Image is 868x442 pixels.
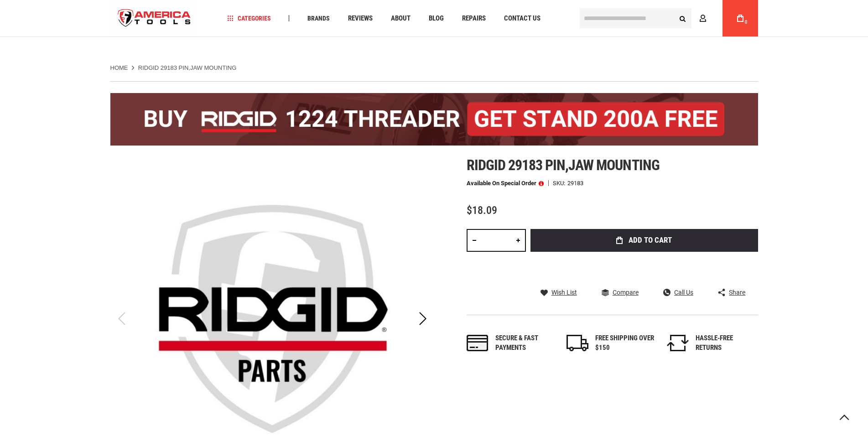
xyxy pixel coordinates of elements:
span: 0 [745,20,748,25]
span: Wish List [551,289,577,296]
button: Add to Cart [530,229,758,252]
span: Reviews [348,15,373,22]
span: Brands [307,15,330,21]
span: Repairs [462,15,486,22]
img: payments [467,335,489,351]
button: Search [674,10,691,27]
a: store logo [110,1,199,36]
span: Contact Us [504,15,541,22]
span: $18.09 [467,204,497,217]
iframe: Secure express checkout frame [529,255,760,281]
span: Ridgid 29183 pin,jaw mounting [467,156,660,174]
strong: SKU [553,180,567,186]
span: Blog [429,15,444,22]
img: shipping [567,335,588,351]
span: Categories [227,15,271,21]
span: Add to Cart [629,236,672,244]
img: America Tools [110,1,199,36]
a: Categories [223,12,275,25]
a: Brands [303,12,334,25]
span: Call Us [674,289,693,296]
div: FREE SHIPPING OVER $150 [595,333,655,353]
div: 29183 [567,180,583,186]
a: Wish List [541,288,577,296]
span: About [391,15,411,22]
strong: RIDGID 29183 PIN,JAW MOUNTING [138,64,237,71]
p: Available on Special Order [467,180,544,187]
div: Secure & fast payments [495,333,555,353]
img: BOGO: Buy the RIDGID® 1224 Threader (26092), get the 92467 200A Stand FREE! [110,93,758,146]
span: Compare [613,289,639,296]
div: HASSLE-FREE RETURNS [696,333,755,353]
a: Blog [425,12,448,25]
a: Call Us [663,288,693,296]
a: Reviews [344,12,377,25]
a: Home [110,64,128,72]
span: Share [729,289,745,296]
a: Compare [602,288,639,296]
img: returns [667,335,689,351]
a: About [387,12,415,25]
a: Contact Us [500,12,545,25]
a: Repairs [458,12,490,25]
